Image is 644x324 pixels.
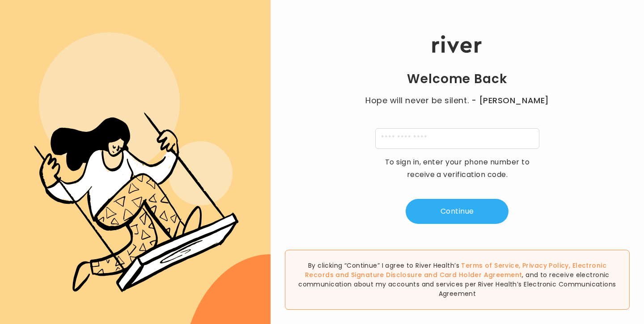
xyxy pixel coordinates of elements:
[440,270,522,279] a: Card Holder Agreement
[522,261,569,270] a: Privacy Policy
[471,94,549,107] span: - [PERSON_NAME]
[305,261,606,279] span: , , and
[379,156,535,181] p: To sign in, enter your phone number to receive a verification code.
[406,199,508,224] button: Continue
[461,261,519,270] a: Terms of Service
[356,94,558,107] p: Hope will never be silent.
[285,250,630,310] div: By clicking “Continue” I agree to River Health’s
[407,71,507,87] h1: Welcome Back
[298,270,616,298] span: , and to receive electronic communication about my accounts and services per River Health’s Elect...
[305,261,606,279] a: Electronic Records and Signature Disclosure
